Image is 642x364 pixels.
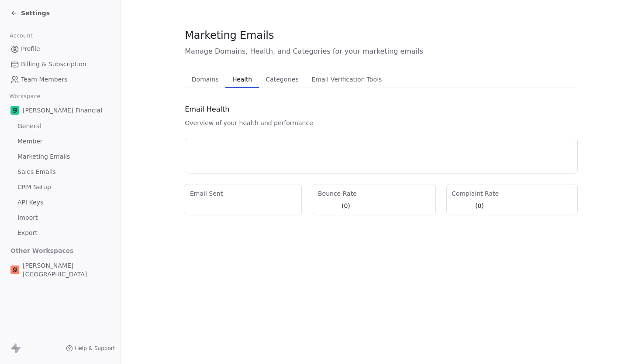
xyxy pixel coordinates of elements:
[7,72,114,87] a: Team Members
[7,211,114,225] a: Import
[185,29,274,42] span: Marketing Emails
[23,106,102,115] span: [PERSON_NAME] Financial
[21,75,67,84] span: Team Members
[188,73,222,85] span: Domains
[10,265,19,274] img: Goela%20School%20Logos%20(4).png
[21,60,86,69] span: Billing & Subscription
[452,189,573,198] div: Complaint Rate
[7,244,77,258] span: Other Workspaces
[190,189,297,198] div: Email Sent
[185,119,313,127] span: Overview of your health and performance
[475,201,484,210] div: (0)
[7,57,114,71] a: Billing & Subscription
[6,90,44,103] span: Workspace
[66,345,115,352] a: Help & Support
[262,73,302,85] span: Categories
[318,189,431,198] div: Bounce Rate
[185,104,229,115] span: Email Health
[23,261,110,279] span: [PERSON_NAME][GEOGRAPHIC_DATA]
[7,195,114,210] a: API Keys
[6,29,36,42] span: Account
[185,46,578,57] span: Manage Domains, Health, and Categories for your marketing emails
[10,9,50,17] a: Settings
[308,73,385,85] span: Email Verification Tools
[7,42,114,56] a: Profile
[17,213,38,222] span: Import
[7,165,114,179] a: Sales Emails
[17,198,43,207] span: API Keys
[7,119,114,133] a: General
[17,228,38,238] span: Export
[7,180,114,194] a: CRM Setup
[342,201,350,210] div: (0)
[17,183,51,192] span: CRM Setup
[10,106,19,115] img: Goela%20Fin%20Logos%20(4).png
[21,44,40,54] span: Profile
[21,9,50,17] span: Settings
[229,73,255,85] span: Health
[7,226,114,240] a: Export
[17,122,41,131] span: General
[17,167,56,177] span: Sales Emails
[17,137,43,146] span: Member
[17,152,70,161] span: Marketing Emails
[7,150,114,164] a: Marketing Emails
[7,134,114,149] a: Member
[75,345,115,352] span: Help & Support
